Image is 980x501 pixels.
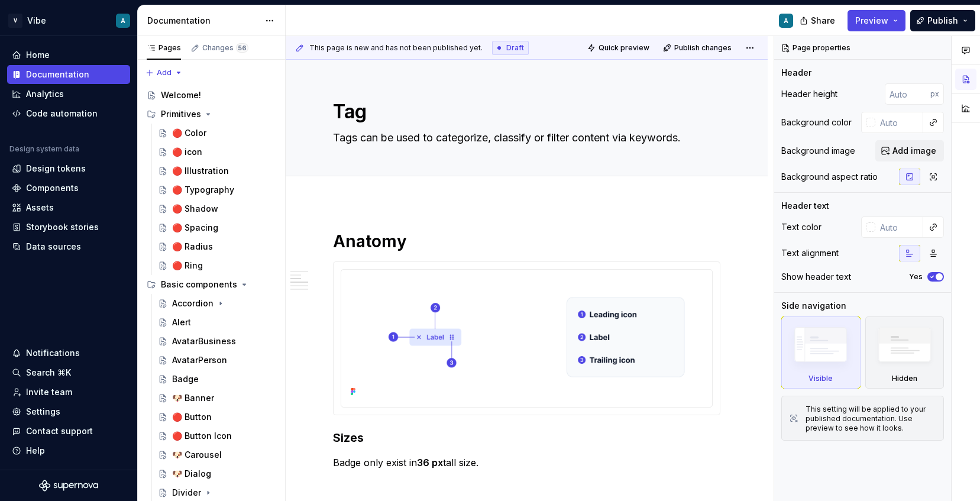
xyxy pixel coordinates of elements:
[153,199,280,218] a: 🔴 Shadow
[781,221,821,233] div: Text color
[172,203,218,215] div: 🔴 Shadow
[26,386,72,398] div: Invite team
[26,221,99,233] div: Storybook stories
[7,46,130,64] a: Home
[794,10,843,31] button: Share
[7,383,130,402] a: Invite team
[7,344,130,363] button: Notifications
[875,140,944,161] button: Add image
[806,405,936,433] div: This setting will be applied to your published documentation. Use preview to see how it looks.
[153,294,280,313] a: Accordion
[172,298,214,309] div: Accordion
[153,237,280,256] a: 🔴 Radius
[26,445,45,457] div: Help
[153,161,280,180] a: 🔴 Illustration
[910,10,975,31] button: Publish
[153,464,280,483] a: 🐶 Dialog
[172,222,218,234] div: 🔴 Spacing
[172,449,222,461] div: 🐶 Carousel
[2,8,135,33] button: VVibeA
[172,411,212,423] div: 🔴 Button
[172,354,227,366] div: AvatarPerson
[26,108,98,119] div: Code automation
[892,374,917,383] div: Hidden
[7,159,130,178] a: Design tokens
[26,347,80,359] div: Notifications
[202,43,248,53] div: Changes
[172,487,201,499] div: Divider
[26,406,60,418] div: Settings
[865,316,945,389] div: Hidden
[172,373,199,385] div: Badge
[121,16,125,25] div: A
[153,143,280,161] a: 🔴 icon
[7,237,130,256] a: Data sources
[147,15,259,27] div: Documentation
[781,300,846,312] div: Side navigation
[26,241,81,253] div: Data sources
[172,430,232,442] div: 🔴 Button Icon
[781,67,811,79] div: Header
[808,374,833,383] div: Visible
[417,457,443,468] strong: 36 px
[930,89,939,99] p: px
[599,43,649,53] span: Quick preview
[781,88,837,100] div: Header height
[161,108,201,120] div: Primitives
[848,10,905,31] button: Preview
[7,85,130,104] a: Analytics
[885,83,930,105] input: Auto
[7,198,130,217] a: Assets
[153,426,280,445] a: 🔴 Button Icon
[26,425,93,437] div: Contact support
[781,117,852,128] div: Background color
[7,422,130,441] button: Contact support
[781,271,851,283] div: Show header text
[142,105,280,124] div: Primitives
[153,332,280,351] a: AvatarBusiness
[172,468,211,480] div: 🐶 Dialog
[331,128,718,147] textarea: Tags can be used to categorize, classify or filter content via keywords.
[7,179,130,198] a: Components
[875,216,923,238] input: Auto
[875,112,923,133] input: Auto
[153,218,280,237] a: 🔴 Spacing
[584,40,655,56] button: Quick preview
[153,389,280,408] a: 🐶 Banner
[927,15,958,27] span: Publish
[172,146,202,158] div: 🔴 icon
[506,43,524,53] span: Draft
[153,351,280,370] a: AvatarPerson
[892,145,936,157] span: Add image
[142,64,186,81] button: Add
[172,260,203,271] div: 🔴 Ring
[26,182,79,194] div: Components
[333,231,720,252] h1: Anatomy
[172,184,234,196] div: 🔴 Typography
[8,14,22,28] div: V
[26,367,71,379] div: Search ⌘K
[147,43,181,53] div: Pages
[333,455,720,470] p: Badge only exist in tall size.
[784,16,788,25] div: A
[781,316,861,389] div: Visible
[333,429,720,446] h3: Sizes
[161,89,201,101] div: Welcome!
[7,218,130,237] a: Storybook stories
[26,49,50,61] div: Home
[172,316,191,328] div: Alert
[855,15,888,27] span: Preview
[7,402,130,421] a: Settings
[26,88,64,100] div: Analytics
[153,370,280,389] a: Badge
[172,165,229,177] div: 🔴 Illustration
[39,480,98,492] a: Supernova Logo
[26,69,89,80] div: Documentation
[153,408,280,426] a: 🔴 Button
[7,363,130,382] button: Search ⌘K
[26,202,54,214] div: Assets
[157,68,172,77] span: Add
[781,171,878,183] div: Background aspect ratio
[909,272,923,282] label: Yes
[811,15,835,27] span: Share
